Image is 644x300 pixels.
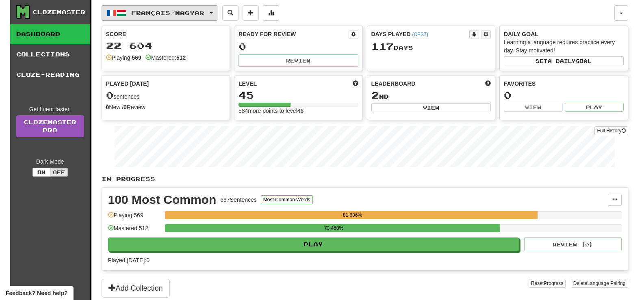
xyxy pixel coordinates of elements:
span: Français / Magyar [131,9,204,16]
div: 81.636% [167,211,538,219]
div: Favorites [504,80,624,88]
div: Learning a language requires practice every day. Stay motivated! [504,38,624,54]
span: This week in points, UTC [485,80,491,88]
div: Mastered: [145,54,186,62]
a: Collections [10,44,90,65]
div: Day s [371,41,491,52]
button: Français/Magyar [102,5,218,21]
div: Get fluent faster. [16,105,84,113]
button: Add sentence to collection [243,5,259,21]
button: Full History [594,126,628,135]
div: Clozemaster [33,8,85,16]
div: Daily Goal [504,30,624,38]
span: Progress [544,281,563,286]
button: Add Collection [102,279,170,298]
span: Level [239,80,257,88]
span: Played [DATE]: 0 [108,257,150,263]
button: More stats [263,5,279,21]
button: Search sentences [222,5,239,21]
button: On [33,168,50,177]
strong: 0 [106,104,109,110]
button: ResetProgress [529,279,566,288]
strong: 0 [124,104,127,110]
strong: 569 [132,54,141,61]
a: Cloze-Reading [10,65,90,85]
button: DeleteLanguage Pairing [571,279,628,288]
span: Language Pairing [587,281,625,286]
div: Days Played [371,30,470,38]
div: 584 more points to level 46 [239,107,358,115]
div: nd [371,90,491,101]
div: sentences [106,90,226,101]
span: 2 [371,89,379,101]
button: Play [565,103,624,112]
div: 0 [504,90,624,100]
div: 22 604 [106,41,226,51]
a: ClozemasterPro [16,115,84,137]
div: Playing: 569 [108,211,161,224]
p: In Progress [102,175,628,183]
button: Review (0) [524,237,622,251]
div: 100 Most Common [108,194,217,206]
span: 117 [371,41,394,52]
button: Review [239,54,358,67]
div: 73.458% [167,224,500,232]
button: Most Common Words [261,195,313,204]
div: Score [106,30,226,38]
div: Dark Mode [16,158,84,166]
span: 0 [106,89,114,101]
span: a daily [548,58,575,64]
button: Seta dailygoal [504,56,624,65]
div: Playing: [106,54,141,62]
a: (CEST) [412,32,428,37]
div: Ready for Review [239,30,349,38]
button: View [504,103,563,112]
span: Leaderboard [371,80,416,88]
span: Score more points to level up [353,80,358,88]
div: 45 [239,90,358,100]
span: Played [DATE] [106,80,149,88]
button: Play [108,237,519,251]
div: 0 [239,41,358,52]
button: View [371,103,491,112]
div: Mastered: 512 [108,224,161,237]
button: Off [50,168,68,177]
span: Open feedback widget [6,289,67,297]
strong: 512 [176,54,186,61]
div: 697 Sentences [220,196,257,204]
a: Dashboard [10,24,90,44]
div: New / Review [106,103,226,111]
